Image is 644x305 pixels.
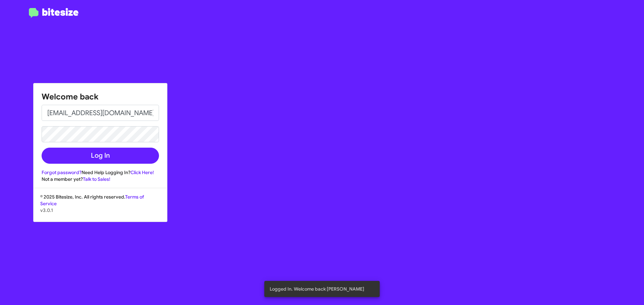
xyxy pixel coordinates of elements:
div: © 2025 Bitesize, Inc. All rights reserved. [34,194,167,222]
span: Logged In. Welcome back [PERSON_NAME] [270,286,364,292]
h1: Welcome back [42,91,159,102]
a: Forgot password? [42,169,82,175]
div: Not a member yet? [42,176,159,182]
a: Click Here! [130,169,154,175]
a: Talk to Sales! [83,176,110,182]
div: Need Help Logging In? [42,169,159,176]
p: v3.0.1 [40,207,160,214]
input: Email address [42,105,159,121]
button: Log In [42,148,159,164]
